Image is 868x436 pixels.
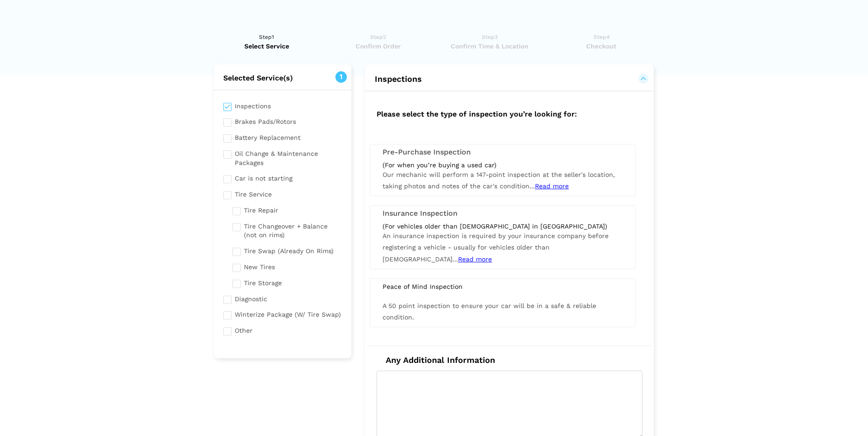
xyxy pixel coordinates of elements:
div: (For vehicles older than [DEMOGRAPHIC_DATA] in [GEOGRAPHIC_DATA]) [383,222,623,230]
a: Step2 [325,32,431,51]
span: Confirm Time & Location [437,42,543,51]
span: Checkout [549,42,654,51]
a: Step3 [437,32,543,51]
h3: Pre-Purchase Inspection [383,148,623,156]
div: (For when you’re buying a used car) [383,161,623,169]
h3: Insurance Inspection [383,209,623,218]
h2: Please select the type of inspection you’re looking for: [367,101,652,126]
a: Step1 [214,32,320,51]
span: An insurance inspection is required by your insurance company before registering a vehicle - usua... [383,232,609,262]
span: Read more [458,255,492,263]
div: Peace of Mind Inspection [376,282,630,291]
a: Step4 [549,32,654,51]
span: Confirm Order [325,42,431,51]
button: Inspections [374,74,645,85]
span: Our mechanic will perform a 147-point inspection at the seller's location, taking photos and note... [383,171,615,190]
span: A 50 point inspection to ensure your car will be in a safe & reliable condition. [383,302,596,321]
span: Read more [535,182,569,190]
span: Select Service [214,42,320,51]
h4: Any Additional Information [377,355,642,365]
h2: Selected Service(s) [214,74,352,83]
span: 1 [335,71,347,83]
